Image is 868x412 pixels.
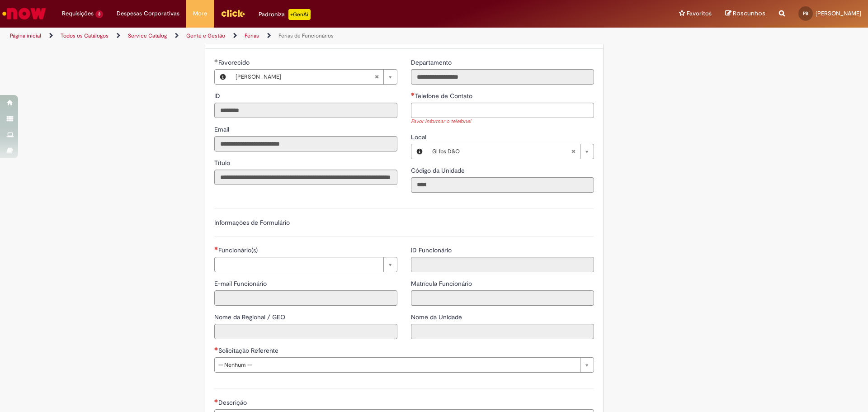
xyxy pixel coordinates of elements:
span: More [193,9,207,18]
span: Necessários - Funcionário(s) [218,246,259,254]
span: Somente leitura - Nome da Unidade [411,313,464,321]
span: Somente leitura - ID Funcionário [411,246,453,254]
span: Necessários - Favorecido [218,58,251,66]
a: Todos os Catálogos [61,32,108,39]
span: Favoritos [687,9,712,18]
input: Nome da Regional / GEO [214,324,397,339]
a: Página inicial [10,32,41,39]
a: Service Catalog [128,32,167,39]
span: Somente leitura - Código da Unidade [411,166,467,175]
label: Informações de Formulário [214,218,290,227]
div: Padroniza [259,9,311,20]
span: Somente leitura - Email [214,125,231,133]
img: ServiceNow [1,5,47,23]
div: Favor informar o telefone! [411,118,594,126]
span: Obrigatório Preenchido [214,59,218,62]
input: Código da Unidade [411,177,594,193]
span: Necessários [214,246,218,250]
span: Somente leitura - Matrícula Funcionário [411,279,474,288]
a: Limpar campo Funcionário(s) [214,257,397,272]
label: Somente leitura - Email [214,125,231,134]
input: Departamento [411,69,594,85]
a: Férias [245,32,259,39]
span: Somente leitura - E-mail Funcionário [214,279,269,288]
span: Necessários [214,399,218,403]
span: Somente leitura - ID [214,92,222,100]
span: PB [803,10,808,16]
button: Local, Visualizar este registro Gl Ibs D&O [411,144,428,159]
span: 3 [95,10,103,18]
a: Férias de Funcionários [278,32,334,39]
span: Necessários [214,347,218,350]
span: Solicitação Referente [218,346,280,355]
img: click_logo_yellow_360x200.png [221,6,245,20]
abbr: Limpar campo Local [566,144,580,159]
ul: Trilhas de página [7,28,572,44]
button: Favorecido, Visualizar este registro Pedro Henrique Morette Boscolo [215,70,231,84]
label: Somente leitura - ID [214,91,222,100]
a: [PERSON_NAME]Limpar campo Favorecido [231,70,397,84]
span: Necessários [411,92,415,96]
label: Somente leitura - Título [214,158,232,167]
span: Descrição [218,398,249,407]
input: ID Funcionário [411,257,594,272]
a: Gente e Gestão [186,32,225,39]
span: [PERSON_NAME] [816,9,861,17]
label: Somente leitura - Departamento [411,58,453,67]
input: Matrícula Funcionário [411,290,594,306]
a: Rascunhos [725,9,765,18]
input: Nome da Unidade [411,324,594,339]
span: Somente leitura - Departamento [411,58,453,66]
span: Somente leitura - Nome da Regional / GEO [214,313,287,321]
span: [PERSON_NAME] [236,70,374,84]
span: Telefone de Contato [415,92,474,100]
span: Gl Ibs D&O [432,144,571,159]
input: Telefone de Contato [411,103,594,118]
span: Somente leitura - Título [214,159,232,167]
input: Título [214,170,397,185]
span: Rascunhos [733,9,765,18]
input: E-mail Funcionário [214,290,397,306]
span: -- Nenhum -- [218,358,576,372]
span: Despesas Corporativas [117,9,179,18]
input: Email [214,136,397,152]
p: +GenAi [288,9,311,20]
span: Requisições [62,9,94,18]
a: Gl Ibs D&OLimpar campo Local [428,144,594,159]
span: Local [411,133,428,141]
label: Somente leitura - Código da Unidade [411,166,467,175]
abbr: Limpar campo Favorecido [370,70,383,84]
input: ID [214,103,397,118]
